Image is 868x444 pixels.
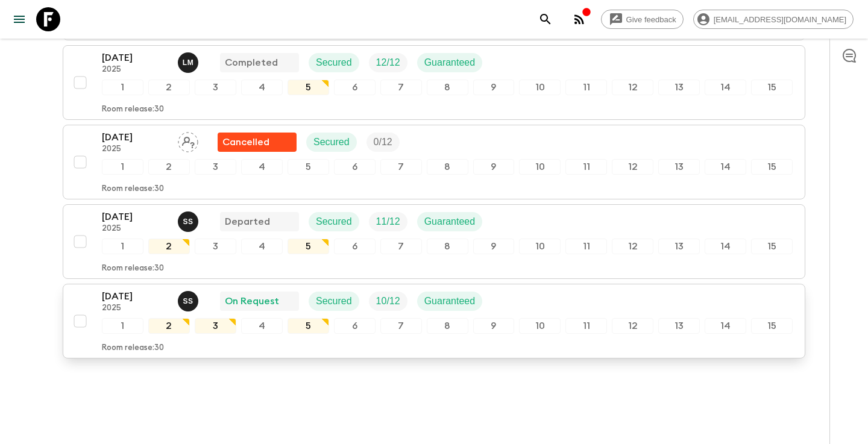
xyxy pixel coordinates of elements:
p: Room release: 30 [102,105,164,114]
div: 1 [102,159,143,175]
div: 12 [612,239,653,254]
div: 7 [380,318,422,334]
div: Secured [309,292,359,311]
div: 7 [380,159,422,175]
p: 2025 [102,65,168,75]
div: 10 [519,80,561,95]
div: 4 [241,159,283,175]
div: 8 [427,318,468,334]
div: 9 [473,159,515,175]
div: 12 [612,80,653,95]
span: Give feedback [620,15,683,24]
div: 15 [751,159,793,175]
span: Steve Smith [178,215,201,225]
div: Trip Fill [369,212,407,231]
p: Secured [316,55,352,70]
p: 10 / 12 [376,294,400,308]
div: 9 [473,318,515,334]
span: Assign pack leader [178,136,198,145]
div: 3 [195,239,236,254]
a: Give feedback [601,10,684,29]
div: 1 [102,80,143,95]
div: 5 [288,80,329,95]
div: Secured [309,53,359,72]
div: 5 [288,159,329,175]
div: 11 [565,159,607,175]
p: 11 / 12 [376,214,400,229]
p: Room release: 30 [102,264,164,274]
p: Completed [225,55,278,70]
p: Guaranteed [424,294,476,308]
div: 13 [658,239,700,254]
div: 11 [565,318,607,334]
div: 2 [148,318,190,334]
p: Secured [316,294,352,308]
div: 13 [658,159,700,175]
span: [EMAIL_ADDRESS][DOMAIN_NAME] [707,15,853,24]
div: 6 [334,318,376,334]
div: 15 [751,239,793,254]
div: 7 [380,239,422,254]
p: Departed [225,214,270,229]
div: Secured [306,133,357,152]
div: 5 [288,239,329,254]
div: 14 [705,318,746,334]
div: 12 [612,318,653,334]
div: Trip Fill [369,53,407,72]
div: 9 [473,80,515,95]
div: 14 [705,80,746,95]
p: [DATE] [102,210,168,224]
div: 6 [334,159,376,175]
p: Room release: 30 [102,343,164,353]
p: 2025 [102,304,168,313]
div: 3 [195,318,236,334]
p: [DATE] [102,289,168,304]
div: [EMAIL_ADDRESS][DOMAIN_NAME] [693,10,854,29]
button: [DATE]2025Steve SmithDepartedSecuredTrip FillGuaranteed123456789101112131415Room release:30 [63,204,805,279]
div: 13 [658,80,700,95]
div: 10 [519,318,561,334]
div: 7 [380,80,422,95]
div: 2 [148,159,190,175]
button: [DATE]2025Assign pack leaderFlash Pack cancellationSecuredTrip Fill123456789101112131415Room rele... [63,125,805,199]
button: [DATE]2025Lucia MeierCompletedSecuredTrip FillGuaranteed123456789101112131415Room release:30 [63,45,805,120]
button: search adventures [533,7,558,31]
p: Guaranteed [424,55,476,70]
div: 14 [705,159,746,175]
div: 2 [148,239,190,254]
p: [DATE] [102,130,168,145]
p: On Request [225,294,279,308]
div: 8 [427,80,468,95]
div: 9 [473,239,515,254]
div: 4 [241,318,283,334]
div: 8 [427,159,468,175]
div: Trip Fill [369,292,407,311]
p: 2025 [102,145,168,154]
div: Secured [309,212,359,231]
p: Secured [316,214,352,229]
div: 10 [519,239,561,254]
div: 5 [288,318,329,334]
div: 6 [334,80,376,95]
p: [DATE] [102,51,168,65]
div: 15 [751,80,793,95]
div: 8 [427,239,468,254]
div: 4 [241,80,283,95]
div: 1 [102,318,143,334]
button: [DATE]2025Steve SmithOn RequestSecuredTrip FillGuaranteed123456789101112131415Room release:30 [63,284,805,358]
button: SS [178,291,201,311]
div: 13 [658,318,700,334]
p: Room release: 30 [102,184,164,194]
p: S S [183,296,193,306]
div: 2 [148,80,190,95]
div: Flash Pack cancellation [218,133,297,152]
div: 12 [612,159,653,175]
span: Steve Smith [178,295,201,304]
span: Lucia Meier [178,56,201,66]
div: 11 [565,80,607,95]
div: 6 [334,239,376,254]
div: Trip Fill [366,133,400,152]
div: 15 [751,318,793,334]
div: 4 [241,239,283,254]
p: Guaranteed [424,214,476,229]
